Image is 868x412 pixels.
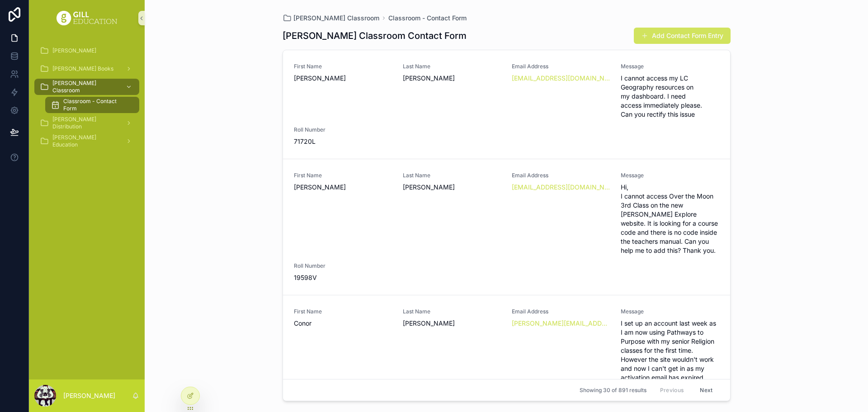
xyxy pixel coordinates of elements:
[621,183,719,255] span: Hi, I cannot access Over the Moon 3rd Class on the new [PERSON_NAME] Explore website. It is looki...
[34,133,139,149] a: [PERSON_NAME] Education
[294,273,392,282] span: 19598V
[512,319,610,328] a: [PERSON_NAME][EMAIL_ADDRESS][DOMAIN_NAME]
[293,14,379,23] span: [PERSON_NAME] Classroom
[294,319,392,328] span: Conor
[621,308,719,315] span: Message
[512,63,610,70] span: Email Address
[621,74,719,119] span: I cannot access my LC Geography resources on my dashboard. I need access immediately please. Can ...
[34,61,139,77] a: [PERSON_NAME] Books
[294,137,392,146] span: 71720L
[52,116,118,130] span: [PERSON_NAME] Distribution
[45,97,139,113] a: Classroom - Contact Form
[294,74,392,83] span: [PERSON_NAME]
[283,50,730,159] a: First Name[PERSON_NAME]Last Name[PERSON_NAME]Email Address[EMAIL_ADDRESS][DOMAIN_NAME]MessageI ca...
[294,126,392,133] span: Roll Number
[512,172,610,179] span: Email Address
[388,14,467,23] a: Classroom - Contact Form
[52,80,118,94] span: [PERSON_NAME] Classroom
[57,11,117,25] img: App logo
[52,47,96,54] span: [PERSON_NAME]
[403,172,501,179] span: Last Name
[294,172,392,179] span: First Name
[403,308,501,315] span: Last Name
[403,319,501,328] span: [PERSON_NAME]
[294,183,392,192] span: [PERSON_NAME]
[512,183,610,192] a: [EMAIL_ADDRESS][DOMAIN_NAME]
[34,115,139,131] a: [PERSON_NAME] Distribution
[693,383,719,397] button: Next
[621,319,719,400] span: I set up an account last week as I am now using Pathways to Purpose with my senior Religion class...
[63,98,130,112] span: Classroom - Contact Form
[294,63,392,70] span: First Name
[294,308,392,315] span: First Name
[34,43,139,59] a: [PERSON_NAME]
[52,134,118,148] span: [PERSON_NAME] Education
[621,172,719,179] span: Message
[580,387,646,394] span: Showing 30 of 891 results
[283,29,467,42] h1: [PERSON_NAME] Classroom Contact Form
[52,65,113,72] span: [PERSON_NAME] Books
[621,63,719,70] span: Message
[403,63,501,70] span: Last Name
[283,14,379,23] a: [PERSON_NAME] Classroom
[512,74,610,83] a: [EMAIL_ADDRESS][DOMAIN_NAME]
[29,36,145,161] div: scrollable content
[283,159,730,295] a: First Name[PERSON_NAME]Last Name[PERSON_NAME]Email Address[EMAIL_ADDRESS][DOMAIN_NAME]MessageHi, ...
[512,308,610,315] span: Email Address
[634,28,731,44] button: Add Contact Form Entry
[63,391,115,400] p: [PERSON_NAME]
[403,74,501,83] span: [PERSON_NAME]
[34,79,139,95] a: [PERSON_NAME] Classroom
[294,262,392,270] span: Roll Number
[403,183,501,192] span: [PERSON_NAME]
